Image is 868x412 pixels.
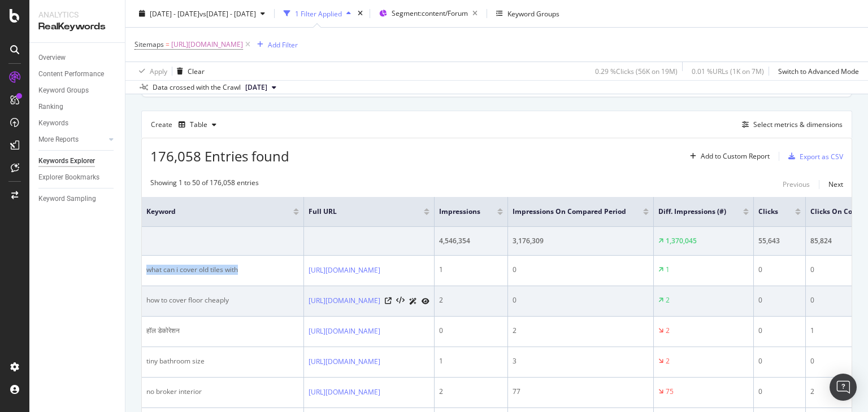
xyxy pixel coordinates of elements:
button: Select metrics & dimensions [737,118,843,132]
div: 0.01 % URLs ( 1K on 7M ) [692,66,764,76]
a: [URL][DOMAIN_NAME] [309,295,380,306]
span: Impressions [439,207,480,217]
div: 1 [666,265,670,275]
button: Next [828,178,843,191]
div: Content Performance [38,68,104,80]
a: AI Url Details [409,295,417,307]
button: Add Filter [253,38,298,51]
a: Ranking [38,101,117,113]
div: 2 [439,387,503,397]
div: 0 [513,295,649,305]
span: [DATE] - [DATE] [150,8,199,18]
a: [URL][DOMAIN_NAME] [309,326,380,337]
div: Apply [150,66,167,76]
span: 2025 Mar. 3rd [245,82,267,93]
div: 0 [758,356,801,366]
span: Full URL [309,207,407,217]
div: 2 [666,356,670,366]
div: Overview [38,52,66,64]
button: Switch to Advanced Mode [774,62,859,80]
div: Data crossed with the Crawl [153,82,241,93]
div: Ranking [38,101,63,113]
a: Overview [38,52,117,64]
div: Keywords [38,117,68,129]
div: Select metrics & dimensions [753,120,843,129]
div: what can i cover old tiles with [146,265,299,275]
div: 0 [758,265,801,275]
div: 2 [439,295,503,305]
div: tiny bathroom size [146,356,299,366]
div: 0 [513,265,649,275]
div: Next [828,179,843,189]
div: Table [190,121,207,128]
div: RealKeywords [38,20,116,33]
div: 3 [513,356,649,366]
a: Keywords [38,117,117,129]
div: Explorer Bookmarks [38,172,99,183]
a: Keyword Sampling [38,193,117,205]
div: Previous [783,179,810,189]
button: Table [174,116,221,134]
div: Add to Custom Report [701,153,770,160]
div: More Reports [38,134,79,146]
div: 0.29 % Clicks ( 56K on 19M ) [595,66,678,76]
a: Visit Online Page [385,297,392,304]
button: Previous [783,178,810,191]
div: Switch to Advanced Mode [778,66,859,76]
span: vs [DATE] - [DATE] [199,8,256,18]
button: [DATE] - [DATE]vs[DATE] - [DATE] [134,5,270,23]
a: More Reports [38,134,106,146]
button: Add to Custom Report [685,147,770,165]
button: View HTML Source [396,297,405,305]
span: 176,058 Entries found [150,147,289,165]
div: 75 [666,387,674,397]
div: 0 [758,326,801,336]
span: Impressions On Compared Period [513,207,626,217]
div: Keyword Groups [38,85,89,97]
span: Diff. Impressions (#) [658,207,726,217]
span: [URL][DOMAIN_NAME] [171,37,243,52]
div: Showing 1 to 50 of 176,058 entries [150,178,259,191]
span: = [166,40,170,49]
div: Open Intercom Messenger [830,374,857,401]
div: हॉल डेकोरेशन [146,326,299,336]
div: 0 [758,387,801,397]
div: 1,370,045 [666,236,697,246]
a: [URL][DOMAIN_NAME] [309,265,380,276]
a: URL Inspection [422,295,429,307]
a: Keyword Groups [38,85,117,97]
div: 3,176,309 [513,236,649,246]
div: 4,546,354 [439,236,503,246]
button: [DATE] [241,81,281,94]
div: 0 [439,326,503,336]
div: Add Filter [268,40,298,49]
span: Clicks [758,207,778,217]
button: Keyword Groups [492,5,564,23]
div: 77 [513,387,649,397]
div: 2 [666,295,670,305]
div: Keyword Sampling [38,193,96,205]
a: Keywords Explorer [38,155,117,167]
div: Keyword Groups [507,8,559,18]
div: times [355,8,365,19]
div: Keywords Explorer [38,155,95,167]
div: Clear [188,66,205,76]
div: Export as CSV [800,152,843,161]
div: 1 [439,265,503,275]
button: Export as CSV [784,147,843,165]
div: 2 [666,326,670,336]
a: Explorer Bookmarks [38,172,117,183]
div: Analytics [38,9,116,20]
div: 1 [439,356,503,366]
div: 2 [513,326,649,336]
button: Clear [172,62,205,80]
a: [URL][DOMAIN_NAME] [309,387,380,398]
div: Create [151,116,221,134]
a: [URL][DOMAIN_NAME] [309,356,380,367]
div: 1 Filter Applied [295,8,342,18]
div: 0 [758,295,801,305]
div: how to cover floor cheaply [146,295,299,305]
div: 55,643 [758,236,801,246]
button: Apply [134,62,167,80]
span: Keyword [146,207,276,217]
